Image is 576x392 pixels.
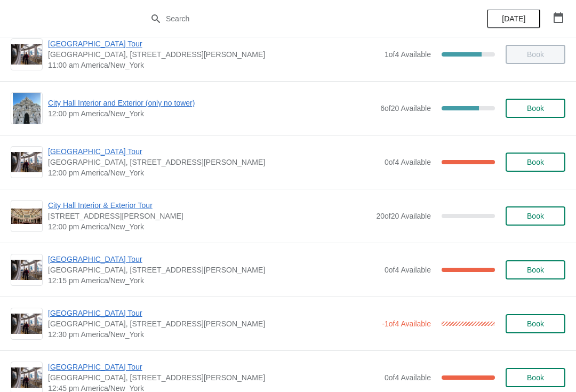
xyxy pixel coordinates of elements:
span: [GEOGRAPHIC_DATA], [STREET_ADDRESS][PERSON_NAME] [48,318,377,329]
img: City Hall Interior & Exterior Tour | 1400 John F Kennedy Boulevard, Suite 121, Philadelphia, PA, ... [11,209,42,224]
span: City Hall Interior & Exterior Tour [48,200,371,211]
span: 0 of 4 Available [385,373,431,382]
span: [GEOGRAPHIC_DATA], [STREET_ADDRESS][PERSON_NAME] [48,372,379,383]
span: 12:00 pm America/New_York [48,167,379,178]
span: 20 of 20 Available [376,212,431,220]
button: Book [506,260,565,279]
span: 11:00 am America/New_York [48,60,379,70]
img: City Hall Interior and Exterior (only no tower) | | 12:00 pm America/New_York [13,93,41,124]
span: [GEOGRAPHIC_DATA], [STREET_ADDRESS][PERSON_NAME] [48,265,379,275]
span: [STREET_ADDRESS][PERSON_NAME] [48,211,371,221]
img: City Hall Tower Tour | City Hall Visitor Center, 1400 John F Kennedy Boulevard Suite 121, Philade... [11,152,42,173]
img: City Hall Tower Tour | City Hall Visitor Center, 1400 John F Kennedy Boulevard Suite 121, Philade... [11,314,42,334]
span: 12:15 pm America/New_York [48,275,379,286]
span: 1 of 4 Available [385,50,431,59]
span: Book [527,212,544,220]
span: [GEOGRAPHIC_DATA] Tour [48,362,379,372]
span: Book [527,266,544,274]
span: 12:30 pm America/New_York [48,329,377,340]
span: [GEOGRAPHIC_DATA] Tour [48,254,379,265]
span: 6 of 20 Available [380,104,431,113]
img: City Hall Tower Tour | City Hall Visitor Center, 1400 John F Kennedy Boulevard Suite 121, Philade... [11,367,42,388]
button: [DATE] [487,9,540,28]
span: [GEOGRAPHIC_DATA], [STREET_ADDRESS][PERSON_NAME] [48,49,379,60]
span: -1 of 4 Available [382,319,431,328]
span: [GEOGRAPHIC_DATA] Tour [48,38,379,49]
input: Search [165,9,432,28]
img: City Hall Tower Tour | City Hall Visitor Center, 1400 John F Kennedy Boulevard Suite 121, Philade... [11,260,42,281]
button: Book [506,314,565,333]
button: Book [506,368,565,387]
span: 12:00 pm America/New_York [48,221,371,232]
span: Book [527,319,544,328]
span: Book [527,373,544,382]
span: Book [527,104,544,113]
span: Book [527,158,544,166]
button: Book [506,99,565,118]
span: 12:00 pm America/New_York [48,108,375,119]
button: Book [506,153,565,172]
img: City Hall Tower Tour | City Hall Visitor Center, 1400 John F Kennedy Boulevard Suite 121, Philade... [11,44,42,65]
span: City Hall Interior and Exterior (only no tower) [48,98,375,108]
span: [GEOGRAPHIC_DATA] Tour [48,308,377,318]
span: [GEOGRAPHIC_DATA] Tour [48,146,379,157]
span: [GEOGRAPHIC_DATA], [STREET_ADDRESS][PERSON_NAME] [48,157,379,167]
span: [DATE] [502,14,525,23]
button: Book [506,206,565,226]
span: 0 of 4 Available [385,158,431,166]
span: 0 of 4 Available [385,266,431,274]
